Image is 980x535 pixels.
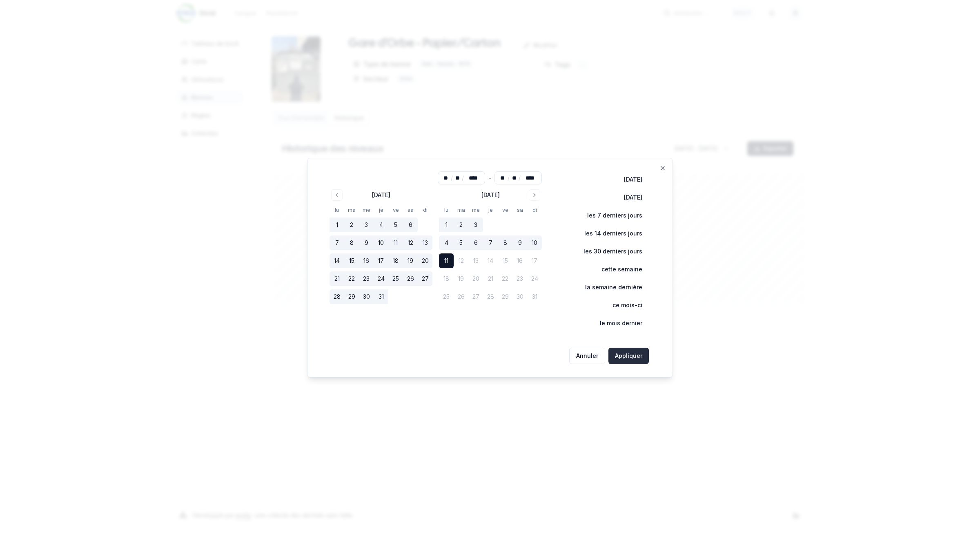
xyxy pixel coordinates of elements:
[451,174,453,182] span: /
[527,206,542,214] th: dimanche
[568,279,649,295] button: la semaine dernière
[330,253,344,268] button: 14
[488,171,491,184] div: -
[330,206,344,214] th: lundi
[607,171,649,188] button: [DATE]
[519,174,521,182] span: /
[330,271,344,286] button: 21
[454,218,468,232] button: 2
[374,206,388,214] th: jeudi
[483,206,498,214] th: jeudi
[462,174,464,182] span: /
[344,271,359,286] button: 22
[388,218,403,232] button: 5
[374,289,388,304] button: 31
[439,235,454,250] button: 4
[359,253,374,268] button: 16
[403,206,418,214] th: samedi
[330,235,344,250] button: 7
[439,218,454,232] button: 1
[418,235,432,250] button: 13
[468,206,483,214] th: mercredi
[498,206,512,214] th: vendredi
[583,315,649,331] button: le mois dernier
[344,253,359,268] button: 15
[330,218,344,232] button: 1
[374,271,388,286] button: 24
[512,206,527,214] th: samedi
[569,348,605,364] button: Annuler
[374,253,388,268] button: 17
[508,174,510,182] span: /
[418,271,432,286] button: 27
[584,261,649,277] button: cette semaine
[418,206,432,214] th: dimanche
[403,253,418,268] button: 19
[372,191,390,199] div: [DATE]
[439,206,454,214] th: lundi
[388,206,403,214] th: vendredi
[359,218,374,232] button: 3
[529,189,540,201] button: Go to next month
[403,271,418,286] button: 26
[359,235,374,250] button: 9
[403,235,418,250] button: 12
[330,289,344,304] button: 28
[468,235,483,250] button: 6
[403,218,418,232] button: 6
[468,218,483,232] button: 3
[388,271,403,286] button: 25
[388,235,403,250] button: 11
[483,235,498,250] button: 7
[570,207,649,224] button: les 7 derniers jours
[527,235,542,250] button: 10
[512,235,527,250] button: 9
[359,271,374,286] button: 23
[567,225,649,242] button: les 14 derniers jours
[344,289,359,304] button: 29
[566,243,649,260] button: les 30 derniers jours
[344,235,359,250] button: 8
[439,253,454,268] button: 11
[607,189,649,206] button: [DATE]
[608,348,649,364] button: Appliquer
[359,206,374,214] th: mercredi
[344,218,359,232] button: 2
[595,297,649,313] button: ce mois-ci
[344,206,359,214] th: mardi
[359,289,374,304] button: 30
[481,191,500,199] div: [DATE]
[498,235,512,250] button: 8
[454,206,468,214] th: mardi
[374,235,388,250] button: 10
[374,218,388,232] button: 4
[388,253,403,268] button: 18
[331,189,343,201] button: Go to previous month
[418,253,432,268] button: 20
[454,235,468,250] button: 5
